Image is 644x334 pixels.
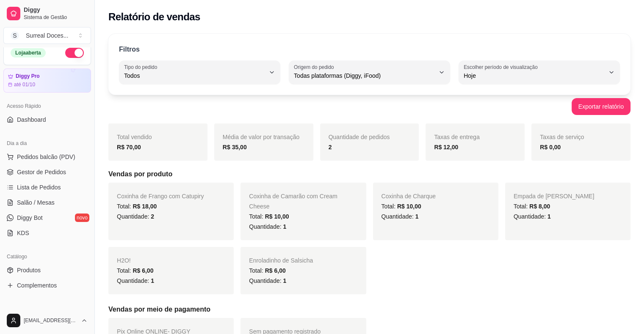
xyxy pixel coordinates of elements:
div: Loja aberta [11,48,46,57]
button: Select a team [3,27,91,44]
a: Dashboard [3,113,91,126]
p: Filtros [119,44,140,55]
span: Hoje [464,71,605,80]
span: Sistema de Gestão [24,14,88,21]
button: Tipo do pedidoTodos [119,60,280,84]
span: Enroladinho de Salsicha [249,257,313,264]
a: Gestor de Pedidos [3,165,91,179]
span: Complementos [17,281,57,290]
span: 2 [151,213,154,220]
button: Origem do pedidoTodas plataformas (Diggy, iFood) [289,60,450,84]
span: Quantidade: [117,277,154,284]
span: KDS [17,229,29,237]
span: Diggy [24,6,88,14]
label: Tipo do pedido [124,63,160,71]
div: Dia a dia [3,137,91,150]
span: Gestor de Pedidos [17,168,66,176]
span: R$ 18,00 [133,203,157,210]
span: Média de valor por transação [223,134,299,140]
div: Catálogo [3,250,91,263]
span: 1 [283,223,286,230]
article: até 01/10 [14,81,35,88]
strong: R$ 12,00 [434,144,458,151]
span: R$ 6,00 [133,267,153,274]
a: Salão / Mesas [3,196,91,209]
a: Produtos [3,263,91,277]
span: Total: [381,203,421,210]
label: Origem do pedido [294,63,337,71]
span: Coxinha de Frango com Catupiry [117,193,204,200]
span: Quantidade: [514,213,551,220]
strong: R$ 35,00 [223,144,247,151]
span: Quantidade de pedidos [329,134,390,140]
span: Dashboard [17,115,46,124]
span: R$ 10,00 [265,213,289,220]
label: Escolher período de visualização [464,63,540,71]
span: Taxas de entrega [434,134,479,140]
span: H2O! [117,257,131,264]
strong: R$ 70,00 [117,144,141,151]
span: Total: [117,203,157,210]
span: Total: [249,267,285,274]
a: Lista de Pedidos [3,181,91,194]
span: Total: [249,213,289,220]
span: S [11,31,19,40]
span: Empada de [PERSON_NAME] [514,193,594,200]
span: Quantidade: [249,277,286,284]
a: DiggySistema de Gestão [3,3,91,24]
h2: Relatório de vendas [108,10,200,24]
a: Diggy Proaté 01/10 [3,68,91,93]
span: Coxinha de Charque [381,193,436,200]
span: Salão / Mesas [17,198,55,207]
span: Coxinha de Camarão com Cream Cheese [249,193,337,210]
span: Produtos [17,266,41,274]
span: Quantidade: [381,213,419,220]
h5: Vendas por produto [108,169,630,179]
h5: Vendas por meio de pagamento [108,304,630,315]
strong: R$ 0,00 [540,144,561,151]
span: Taxas de serviço [540,134,584,140]
article: Diggy Pro [16,73,40,79]
span: R$ 8,00 [529,203,550,210]
span: 1 [151,277,154,284]
span: Todas plataformas (Diggy, iFood) [294,71,435,80]
button: Exportar relatório [572,98,630,115]
span: Pedidos balcão (PDV) [17,153,75,161]
span: R$ 10,00 [397,203,421,210]
span: Relatórios [7,306,30,312]
strong: 2 [329,144,332,151]
span: [EMAIL_ADDRESS][DOMAIN_NAME] [24,317,77,324]
div: Surreal Doces ... [26,31,68,40]
span: Total: [514,203,550,210]
span: Total: [117,267,153,274]
span: R$ 6,00 [265,267,286,274]
span: Quantidade: [117,213,154,220]
button: [EMAIL_ADDRESS][DOMAIN_NAME] [3,310,91,331]
span: Diggy Bot [17,214,43,222]
span: Lista de Pedidos [17,183,61,192]
a: Complementos [3,279,91,292]
span: 1 [415,213,419,220]
button: Escolher período de visualizaçãoHoje [459,60,620,84]
a: Diggy Botnovo [3,211,91,224]
span: 1 [547,213,551,220]
span: Todos [124,71,265,80]
button: Alterar Status [65,48,84,58]
span: 1 [283,277,286,284]
span: Total vendido [117,134,152,140]
span: Quantidade: [249,223,286,230]
a: KDS [3,226,91,240]
div: Acesso Rápido [3,99,91,113]
button: Pedidos balcão (PDV) [3,150,91,164]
